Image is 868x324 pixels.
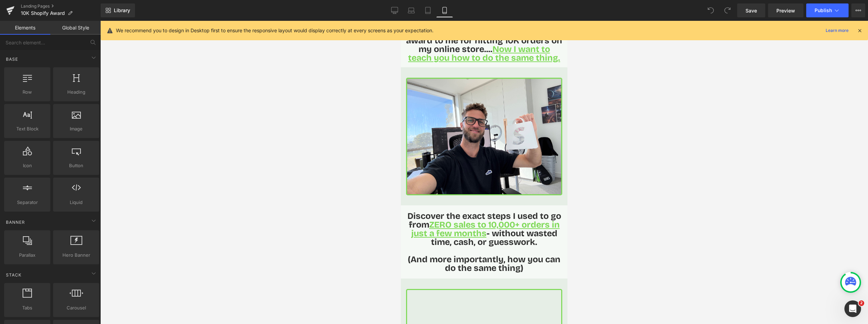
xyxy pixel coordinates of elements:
span: ZERO sales to 10,000+ orders in just a few months [10,199,159,218]
a: Desktop [386,3,403,17]
span: Library [114,7,130,14]
span: Carousel [55,304,97,312]
span: Preview [776,7,795,14]
span: Row [6,88,48,96]
button: Redo [720,3,734,17]
span: Now I want to teach you how to do the same thing. [7,23,159,42]
button: More [851,3,865,17]
span: 2 [859,300,864,306]
a: Learn more [823,26,851,35]
a: Laptop [403,3,420,17]
button: Publish [806,3,849,17]
iframe: Intercom live chat [844,300,861,317]
span: Shopify just sent this 10,000 order award to me for hitting 10K orders on my online store.... [5,6,161,42]
a: Global Style [50,21,101,35]
span: - without wasted time, cash, or guesswork. [30,207,157,227]
span: Parallax [6,251,48,259]
span: Heading [55,88,97,96]
span: Icon [6,162,48,169]
span: 10K Shopify Award [21,10,65,16]
a: Mobile [436,3,453,17]
span: Banner [5,219,26,225]
span: Separator [6,199,48,206]
a: Preview [768,3,803,17]
span: Stack [5,272,22,278]
a: Landing Pages [21,3,101,9]
span: Save [745,7,757,14]
a: New Library [101,3,135,17]
span: Discover the exact steps I used to go from [7,190,160,209]
span: (And more importantly, how you can do the same thing) [7,233,160,253]
div: To enrich screen reader interactions, please activate Accessibility in Grammarly extension settings [5,191,161,252]
div: To enrich screen reader interactions, please activate Accessibility in Grammarly extension settings [5,7,161,42]
span: Liquid [55,199,97,206]
span: Button [55,162,97,169]
span: Tabs [6,304,48,312]
p: We recommend you to design in Desktop first to ensure the responsive layout would display correct... [116,27,433,34]
span: Base [5,56,19,62]
span: Hero Banner [55,251,97,259]
span: Image [55,125,97,133]
span: Text Block [6,125,48,133]
span: Publish [815,8,832,13]
button: Undo [704,3,718,17]
a: Tablet [420,3,436,17]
